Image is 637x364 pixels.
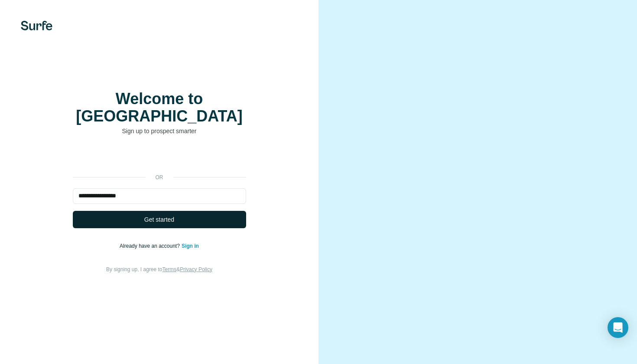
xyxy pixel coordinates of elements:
span: Already have an account? [120,243,182,249]
a: Sign in [182,243,199,249]
a: Privacy Policy [180,266,212,272]
iframe: 「使用 Google 帳戶登入」按鈕 [68,148,250,167]
img: Surfe's logo [21,21,52,30]
div: Open Intercom Messenger [608,317,628,338]
h1: Welcome to [GEOGRAPHIC_DATA] [73,90,246,125]
p: or [146,174,173,181]
a: Terms [162,266,177,272]
div: 使用 Google 帳戶登入。在新分頁中開啟 [73,148,246,167]
button: Get started [73,211,246,228]
iframe: 「使用 Google 帳戶登入」對話框 [459,9,628,120]
p: Sign up to prospect smarter [73,127,246,135]
span: By signing up, I agree to & [106,266,212,272]
span: Get started [144,215,174,224]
